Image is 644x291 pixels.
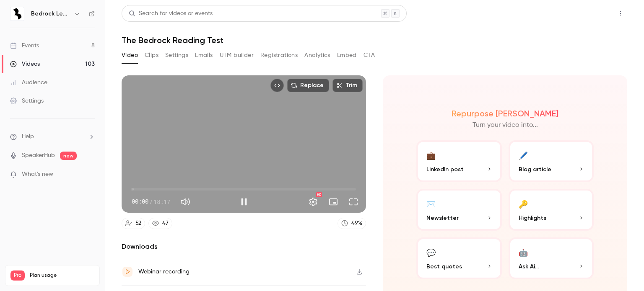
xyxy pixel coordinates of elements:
div: ✉️ [426,197,436,210]
span: 00:00 [132,197,148,206]
p: Turn your video into... [473,120,538,130]
button: ✉️Newsletter [416,189,502,231]
h6: Bedrock Learning [31,10,70,18]
button: Settings [165,49,188,62]
div: Search for videos or events [129,9,213,18]
button: Video [122,49,138,62]
button: Mute [177,193,194,210]
span: Blog article [519,165,551,174]
a: 52 [122,218,145,229]
button: Full screen [345,193,362,210]
button: UTM builder [220,49,254,62]
div: 47 [162,219,169,228]
button: Analytics [304,49,330,62]
div: Settings [10,97,44,105]
span: Ask Ai... [519,262,539,271]
button: Embed [337,49,357,62]
button: Clips [145,49,158,62]
a: SpeakerHub [22,151,55,160]
span: / [149,197,153,206]
button: 🔑Highlights [509,189,594,231]
a: 49% [338,218,366,229]
div: 49 % [351,219,362,228]
span: LinkedIn post [426,165,464,174]
button: Embed video [270,79,284,92]
button: 🤖Ask Ai... [509,237,594,279]
img: Bedrock Learning [10,7,24,21]
span: Best quotes [426,262,462,271]
span: Plan usage [30,272,94,279]
h2: Downloads [122,242,366,252]
div: Videos [10,60,40,68]
button: 💼LinkedIn post [416,140,502,182]
iframe: Noticeable Trigger [85,171,95,178]
span: What's new [22,170,53,179]
div: 💬 [426,246,436,259]
div: 52 [135,219,141,228]
div: 🖊️ [519,149,528,162]
span: new [60,152,77,160]
div: Webinar recording [138,267,190,277]
button: Turn on miniplayer [325,193,342,210]
div: HD [316,192,322,197]
button: CTA [364,49,375,62]
li: help-dropdown-opener [10,132,95,141]
div: Audience [10,78,47,87]
div: 00:00 [132,197,170,206]
button: Emails [195,49,213,62]
a: 47 [148,218,172,229]
button: Pause [236,193,252,210]
button: 💬Best quotes [416,237,502,279]
button: 🖊️Blog article [509,140,594,182]
span: 18:17 [153,197,170,206]
h2: Repurpose [PERSON_NAME] [452,108,558,118]
button: Replace [287,79,329,92]
span: Newsletter [426,214,459,222]
span: Pro [10,270,25,281]
button: Top Bar Actions [614,7,627,20]
button: Settings [305,193,322,210]
h1: The Bedrock Reading Test [122,35,627,45]
div: 🤖 [519,246,528,259]
div: 🔑 [519,197,528,210]
button: Share [574,5,607,22]
div: Events [10,41,39,50]
div: 💼 [426,149,436,162]
span: Help [22,132,34,141]
span: Highlights [519,214,546,222]
button: Registrations [260,49,298,62]
button: Trim [332,79,363,92]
